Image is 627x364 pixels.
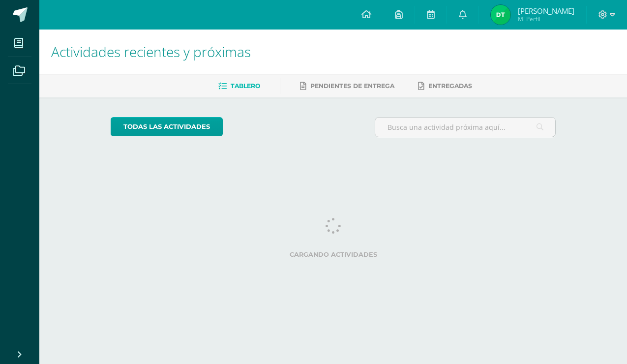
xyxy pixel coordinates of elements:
[310,82,394,90] span: Pendientes de entrega
[418,78,472,94] a: Entregadas
[218,78,260,94] a: Tablero
[111,251,556,258] label: Cargando actividades
[300,78,394,94] a: Pendientes de entrega
[231,82,260,90] span: Tablero
[51,42,251,61] span: Actividades recientes y próximas
[428,82,472,90] span: Entregadas
[518,6,574,16] span: [PERSON_NAME]
[375,118,555,137] input: Busca una actividad próxima aquí...
[491,5,510,25] img: bf31406a9824b8355575eeebf13ed9d5.png
[518,15,574,23] span: Mi Perfil
[111,117,223,136] a: todas las Actividades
